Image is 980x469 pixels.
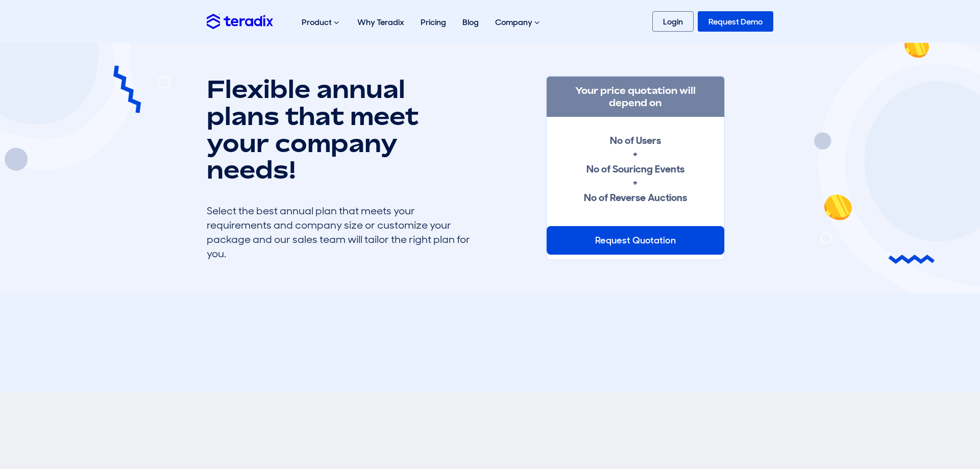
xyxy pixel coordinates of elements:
[547,77,724,117] h3: Your price quotation will depend on
[207,204,472,261] div: Select the best annual plan that meets your requirements and company size or customize your packa...
[207,76,472,183] h1: Flexible annual plans that meet your company needs!
[547,226,724,255] div: Request Quotation
[584,134,687,204] strong: No of Users + No of Souricng Events + No of Reverse Auctions
[454,6,487,38] a: Blog
[293,6,349,39] div: Product
[412,6,454,38] a: Pricing
[698,11,773,32] a: Request Demo
[207,14,273,29] img: Teradix logo
[349,6,412,38] a: Why Teradix
[652,11,694,32] a: Login
[487,6,550,39] div: Company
